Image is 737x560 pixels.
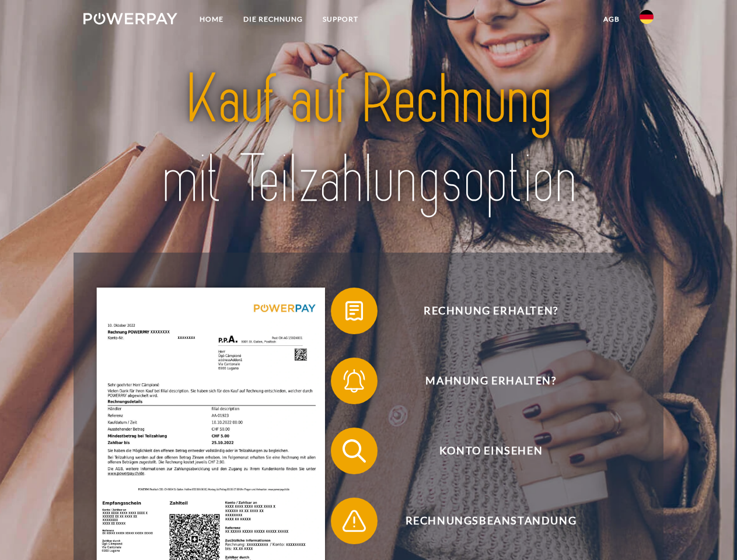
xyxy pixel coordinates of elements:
button: Rechnung erhalten? [331,288,634,334]
img: qb_bell.svg [340,366,369,395]
span: Rechnungsbeanstandung [348,498,634,544]
img: logo-powerpay-white.svg [83,13,177,24]
span: Rechnung erhalten? [348,288,634,334]
a: agb [593,9,630,30]
button: Rechnungsbeanstandung [331,498,634,544]
button: Konto einsehen [331,428,634,474]
a: SUPPORT [313,9,368,30]
span: Mahnung erhalten? [348,358,634,404]
img: qb_bill.svg [340,296,369,325]
img: qb_search.svg [340,436,369,466]
span: Konto einsehen [348,428,634,474]
a: Home [190,9,233,30]
button: Mahnung erhalten? [331,358,634,404]
img: title-powerpay_de.svg [111,56,626,223]
img: de [640,10,654,24]
img: qb_warning.svg [340,506,369,535]
a: DIE RECHNUNG [233,9,313,30]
